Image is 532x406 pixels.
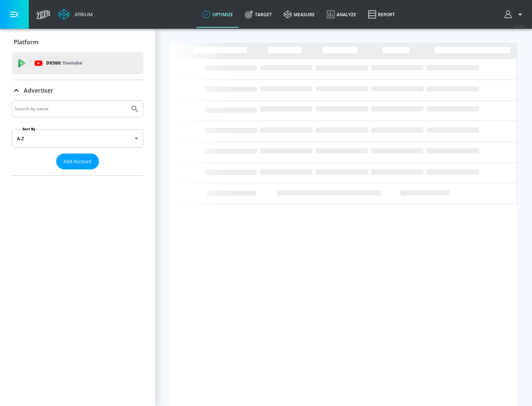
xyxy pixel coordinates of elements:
[12,32,143,52] div: Platform
[514,24,525,28] span: v 4.25.2
[62,59,82,67] p: Youtube
[12,100,143,175] div: Advertiser
[72,11,93,18] div: Atrium
[12,52,143,74] div: DV360: Youtube
[12,129,143,148] div: A-Z
[12,169,143,175] nav: list of Advertiser
[278,1,321,28] a: measure
[56,154,99,169] button: Add Account
[239,1,278,28] a: Target
[12,80,143,101] div: Advertiser
[321,1,362,28] a: Analyze
[58,9,93,20] a: Atrium
[46,59,82,67] p: DV360:
[15,104,127,114] input: Search by name
[14,38,38,46] p: Platform
[21,127,37,131] label: Sort By
[24,86,53,94] p: Advertiser
[197,1,239,28] a: optimize
[64,157,92,166] span: Add Account
[362,1,401,28] a: Report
